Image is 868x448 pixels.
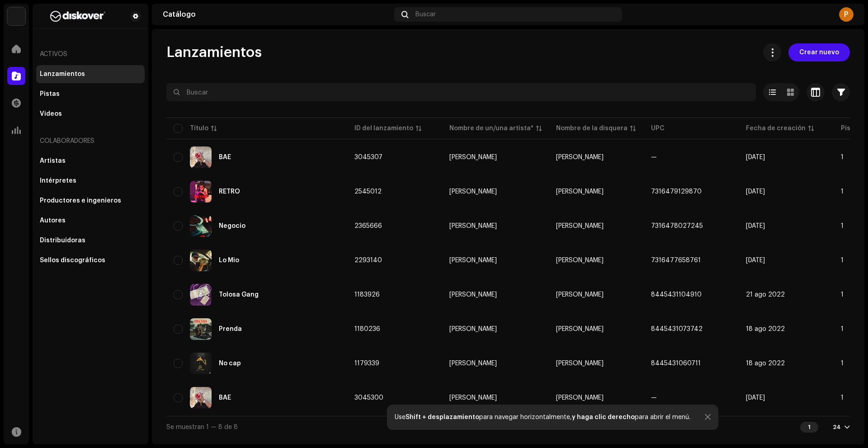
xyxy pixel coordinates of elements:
span: Poletti TG [449,326,542,332]
span: 2365666 [354,223,382,229]
span: 8445431073742 [651,326,703,332]
span: 21 ago 2022 [746,292,785,298]
div: 24 [833,424,841,431]
span: 1180236 [354,326,380,332]
div: 1 [800,422,818,433]
span: Poletti TG [556,223,604,229]
img: b627a117-4a24-417a-95e9-2d0c90689367 [40,11,116,22]
re-m-nav-item: Pistas [36,85,145,103]
div: ID del lanzamiento [354,124,413,133]
span: 1183926 [354,292,380,298]
span: — [651,154,657,160]
re-m-nav-item: Autores [36,212,145,230]
strong: y haga clic derecho [572,414,635,420]
span: Poletti TG [556,189,604,195]
img: d1747849-438c-4c0d-be88-f3294cd7d3f0 [190,387,212,409]
re-m-nav-item: Lanzamientos [36,65,145,83]
div: Negocio [219,223,245,229]
span: 7316477658761 [651,257,701,264]
div: No cap [219,360,241,367]
span: Poletti TG [556,360,604,367]
input: Buscar [166,83,756,101]
div: Artistas [40,157,66,165]
img: 900ddc61-f1f4-4d8f-afd6-8769d3b2ab80 [190,146,212,168]
div: BAE [219,154,231,160]
div: [PERSON_NAME] [449,189,497,195]
span: Poletti TG [449,189,542,195]
div: Lanzamientos [40,71,85,78]
div: P [839,7,854,22]
div: Fecha de creación [746,124,806,133]
img: 0e8665a4-6fbc-43b2-ac64-0ef828733f14 [190,353,212,374]
span: Se muestran 1 — 8 de 8 [166,424,238,430]
span: Poletti TG [449,395,542,401]
div: Título [190,124,208,133]
img: 00c9980b-a42f-4340-a576-9e3f6899167c [190,318,212,340]
div: [PERSON_NAME] [449,395,497,401]
img: fbc1e351-521e-4d3b-9a75-9a0d53e11c7c [190,215,212,237]
img: e37d6c56-7169-4f84-9bdd-8d2da40f8c3f [190,284,212,306]
re-m-nav-item: Videos [36,105,145,123]
div: RETRO [219,189,240,195]
span: 18 ago 2022 [746,360,785,367]
span: Poletti TG [556,395,604,401]
div: Catálogo [163,11,391,18]
div: [PERSON_NAME] [449,257,497,264]
div: [PERSON_NAME] [449,154,497,160]
div: Nombre de la disquera [556,124,627,133]
span: Poletti TG [449,292,542,298]
span: 6 oct 2025 [746,154,765,160]
span: Lanzamientos [166,43,262,61]
div: Autores [40,217,66,224]
span: Poletti TG [449,223,542,229]
span: Poletti TG [556,257,604,264]
img: 297a105e-aa6c-4183-9ff4-27133c00f2e2 [7,7,25,25]
span: 6 oct 2025 [746,395,765,401]
div: Prenda [219,326,242,332]
div: [PERSON_NAME] [449,292,497,298]
div: [PERSON_NAME] [449,326,497,332]
span: 8445431104910 [651,292,702,298]
div: BAE [219,395,231,401]
span: — [651,395,657,401]
span: Buscar [415,11,436,18]
div: Intérpretes [40,177,76,184]
span: 8445431060711 [651,360,701,367]
span: 9 nov 2024 [746,189,765,195]
span: 2293140 [354,257,382,264]
span: 7316479129870 [651,189,702,195]
span: 3045307 [354,154,382,160]
re-a-nav-header: Activos [36,43,145,65]
img: c55f47e2-33de-481b-a35b-b14aa06db02e [190,181,212,203]
re-a-nav-header: Colaboradores [36,130,145,152]
span: 1179339 [354,360,379,367]
span: 3045300 [354,395,383,401]
div: Productores e ingenieros [40,197,121,204]
span: Poletti TG [449,360,542,367]
re-m-nav-item: Artistas [36,152,145,170]
span: Poletti TG [556,326,604,332]
div: [PERSON_NAME] [449,223,497,229]
re-m-nav-item: Distribuidoras [36,231,145,250]
div: [PERSON_NAME] [449,360,497,367]
span: 7316478027245 [651,223,703,229]
span: Poletti TG [449,154,542,160]
div: Pistas [40,90,60,98]
div: Lo Mio [219,257,239,264]
div: Use para navegar horizontalmente, para abrir el menú. [395,414,690,421]
div: Distribuidoras [40,237,85,244]
span: Poletti TG [449,257,542,264]
strong: Shift + desplazamiento [406,414,479,420]
span: 18 ago 2022 [746,326,785,332]
span: 2545012 [354,189,382,195]
div: Sellos discográficos [40,257,105,264]
re-m-nav-item: Intérpretes [36,172,145,190]
button: Crear nuevo [788,43,850,61]
re-m-nav-item: Sellos discográficos [36,251,145,269]
re-m-nav-item: Productores e ingenieros [36,192,145,210]
img: a2f91684-9a82-4fa6-ae34-18a7b7a0ba4d [190,250,212,271]
div: Tolosa Gang [219,292,259,298]
span: Crear nuevo [799,43,839,61]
